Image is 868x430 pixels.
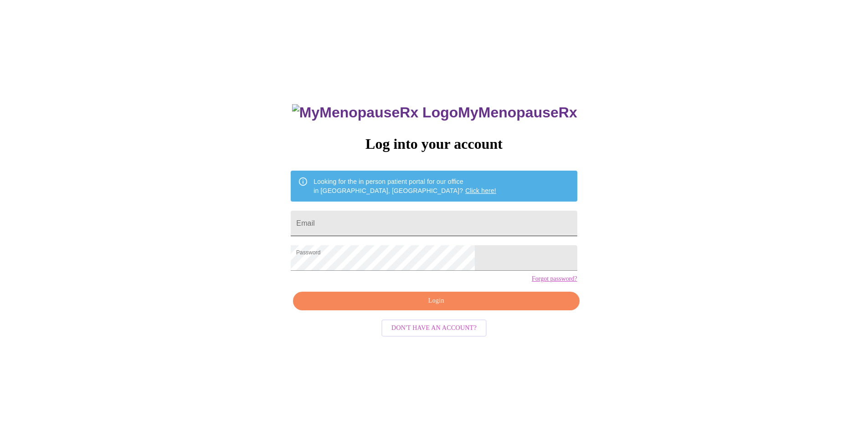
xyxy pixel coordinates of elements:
a: Don't have an account? [379,323,489,331]
h3: MyMenopauseRx [292,104,577,121]
button: Don't have an account? [381,319,487,337]
div: Looking for the in person patient portal for our office in [GEOGRAPHIC_DATA], [GEOGRAPHIC_DATA]? [313,173,496,199]
a: Click here! [465,187,496,194]
button: Login [293,292,579,310]
a: Forgot password? [532,275,577,283]
span: Don't have an account? [391,323,477,334]
img: MyMenopauseRx Logo [292,104,458,121]
h3: Log into your account [291,136,577,152]
span: Login [303,295,569,307]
